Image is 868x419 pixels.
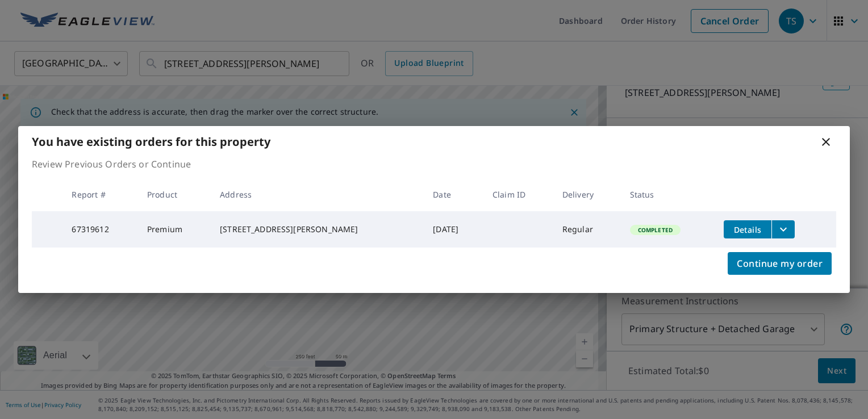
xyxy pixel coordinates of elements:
button: filesDropdownBtn-67319612 [771,220,795,238]
th: Date [424,178,483,211]
span: Completed [631,226,679,234]
th: Claim ID [483,178,553,211]
p: Review Previous Orders or Continue [32,157,836,171]
th: Report # [62,178,137,211]
th: Address [211,178,424,211]
span: Continue my order [737,255,823,271]
button: detailsBtn-67319612 [724,220,771,238]
button: Continue my order [728,252,832,275]
td: [DATE] [424,211,483,248]
div: [STREET_ADDRESS][PERSON_NAME] [220,224,415,235]
th: Delivery [553,178,621,211]
b: You have existing orders for this property [32,134,270,149]
span: Details [731,224,765,235]
th: Product [138,178,211,211]
td: 67319612 [62,211,137,248]
td: Premium [138,211,211,248]
td: Regular [553,211,621,248]
th: Status [621,178,715,211]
